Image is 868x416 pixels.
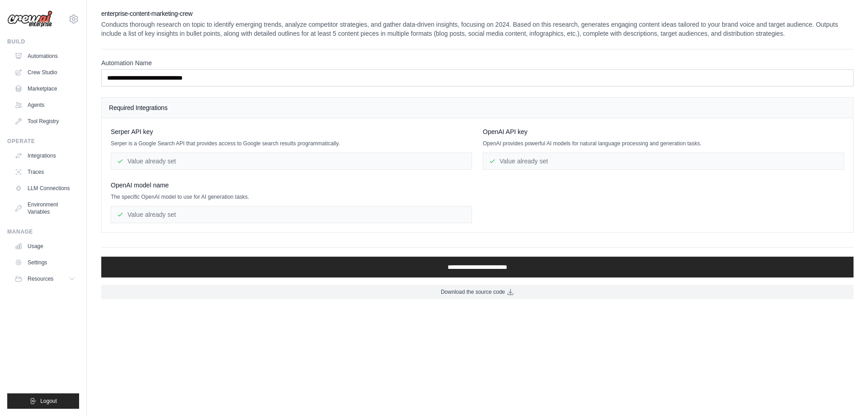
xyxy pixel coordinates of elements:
div: Manage [7,228,79,235]
a: Marketplace [11,81,79,96]
p: The specific OpenAI model to use for AI generation tasks. [111,193,472,201]
a: Traces [11,165,79,179]
span: OpenAI model name [111,181,169,190]
span: OpenAI API key [483,127,528,136]
a: Agents [11,98,79,112]
div: Build [7,38,79,45]
a: Environment Variables [11,197,79,219]
a: Tool Registry [11,114,79,129]
span: Resources [28,275,53,282]
span: Logout [40,397,57,405]
button: Logout [7,393,79,409]
div: Operate [7,138,79,145]
button: Resources [11,272,79,286]
h4: Required Integrations [109,103,846,112]
p: Conducts thorough research on topic to identify emerging trends, analyze competitor strategies, a... [101,20,854,38]
span: Serper API key [111,127,153,136]
a: Usage [11,239,79,253]
label: Automation Name [101,58,854,67]
p: OpenAI provides powerful AI models for natural language processing and generation tasks. [483,140,844,147]
a: Crew Studio [11,65,79,80]
img: Logo [7,10,52,28]
a: Integrations [11,148,79,163]
a: Settings [11,255,79,270]
p: Serper is a Google Search API that provides access to Google search results programmatically. [111,140,472,147]
div: Value already set [483,153,844,170]
a: LLM Connections [11,181,79,196]
div: Value already set [111,206,472,223]
h2: enterprise-content-marketing-crew [101,9,854,18]
div: Value already set [111,153,472,170]
a: Download the source code [101,285,854,299]
span: Download the source code [441,288,505,296]
a: Automations [11,49,79,63]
